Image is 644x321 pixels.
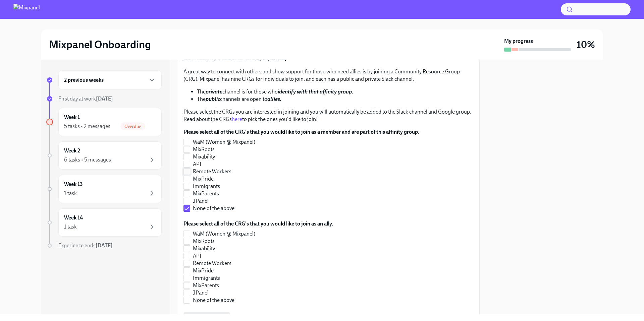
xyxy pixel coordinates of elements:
[193,252,201,260] span: API
[58,95,113,102] span: First day at work
[64,190,77,197] div: 1 task
[183,128,420,136] label: Please select all of the CRG's that you would like to join as a member and are part of this affin...
[193,197,209,205] span: JPanel
[193,183,220,190] span: Immigrants
[193,267,214,274] span: MixPride
[120,124,145,129] span: Overdue
[96,95,113,102] strong: [DATE]
[577,39,595,51] h3: 10%
[46,95,162,103] a: First day at work[DATE]
[193,238,215,245] span: MixRoots
[183,108,474,123] p: Please select the CRGs you are interested in joining and you will automatically be added to the S...
[193,297,234,304] span: None of the above
[13,4,40,15] img: Mixpanel
[64,114,80,121] h6: Week 1
[64,147,80,154] h6: Week 2
[58,242,113,249] span: Experience ends
[197,95,474,103] li: The channels are open to
[193,153,215,160] span: Mixability
[46,141,162,170] a: Week 26 tasks • 5 messages
[183,68,474,83] p: A great way to connect with others and show support for those who need allies is by joining a Com...
[206,96,220,102] strong: public
[193,160,201,168] span: API
[64,123,110,130] div: 5 tasks • 2 messages
[278,88,353,95] strong: identify with that affinity group.
[64,181,83,188] h6: Week 13
[193,260,231,267] span: Remote Workers
[183,220,333,228] label: Please select all of the CRG's that you would like to join as an ally.
[206,88,222,95] strong: private
[193,146,215,153] span: MixRoots
[193,190,219,197] span: MixParents
[193,168,231,175] span: Remote Workers
[64,76,104,84] h6: 2 previous weeks
[193,205,234,212] span: None of the above
[46,175,162,203] a: Week 131 task
[504,38,533,45] strong: My progress
[193,289,209,297] span: JPanel
[49,38,151,51] h2: Mixpanel Onboarding
[267,96,281,102] strong: allies.
[64,214,83,221] h6: Week 14
[46,208,162,237] a: Week 141 task
[46,108,162,136] a: Week 15 tasks • 2 messagesOverdue
[193,245,215,252] span: Mixability
[193,230,255,238] span: WaM (Women @ Mixpanel)
[193,274,220,282] span: Immigrants
[64,223,77,231] div: 1 task
[197,88,474,95] li: The channel is for those who
[193,138,255,146] span: WaM (Women @ Mixpanel)
[232,116,242,122] a: here
[193,175,214,183] span: MixPride
[64,156,111,164] div: 6 tasks • 5 messages
[58,70,162,90] div: 2 previous weeks
[193,282,219,289] span: MixParents
[96,242,113,249] strong: [DATE]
